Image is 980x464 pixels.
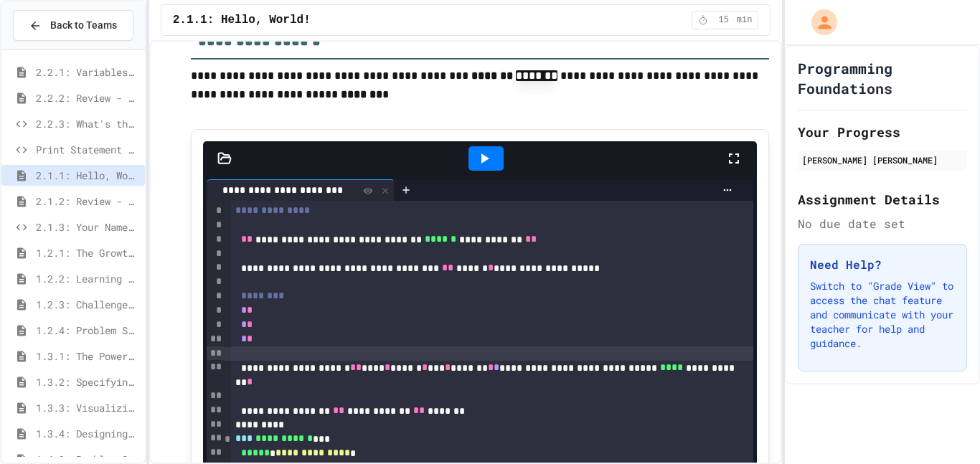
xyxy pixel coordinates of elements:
[36,426,139,441] span: 1.3.4: Designing Flowcharts
[36,65,139,80] span: 2.2.1: Variables and Data Types
[798,122,967,142] h2: Your Progress
[36,168,139,183] span: 2.1.1: Hello, World!
[173,11,311,29] span: 2.1.1: Hello, World!
[737,14,753,26] span: min
[810,279,955,351] p: Switch to "Grade View" to access the chat feature and communicate with your teacher for help and ...
[798,189,967,209] h2: Assignment Details
[36,271,139,286] span: 1.2.2: Learning to Solve Hard Problems
[13,10,133,41] button: Back to Teams
[712,14,735,26] span: 15
[36,219,139,235] span: 2.1.3: Your Name and Favorite Movie
[50,18,117,33] span: Back to Teams
[36,349,139,364] span: 1.3.1: The Power of Algorithms
[810,256,955,273] h3: Need Help?
[36,400,139,415] span: 1.3.3: Visualizing Logic with Flowcharts
[36,194,139,209] span: 2.1.2: Review - Hello, World!
[796,6,841,39] div: My Account
[36,297,139,312] span: 1.2.3: Challenge Problem - The Bridge
[36,116,139,131] span: 2.2.3: What's the Type?
[798,58,967,98] h1: Programming Foundations
[36,323,139,338] span: 1.2.4: Problem Solving Practice
[802,153,963,166] div: [PERSON_NAME] [PERSON_NAME]
[36,245,139,260] span: 1.2.1: The Growth Mindset
[36,142,139,157] span: Print Statement Class Review
[36,90,139,105] span: 2.2.2: Review - Variables and Data Types
[798,215,967,232] div: No due date set
[36,374,139,389] span: 1.3.2: Specifying Ideas with Pseudocode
